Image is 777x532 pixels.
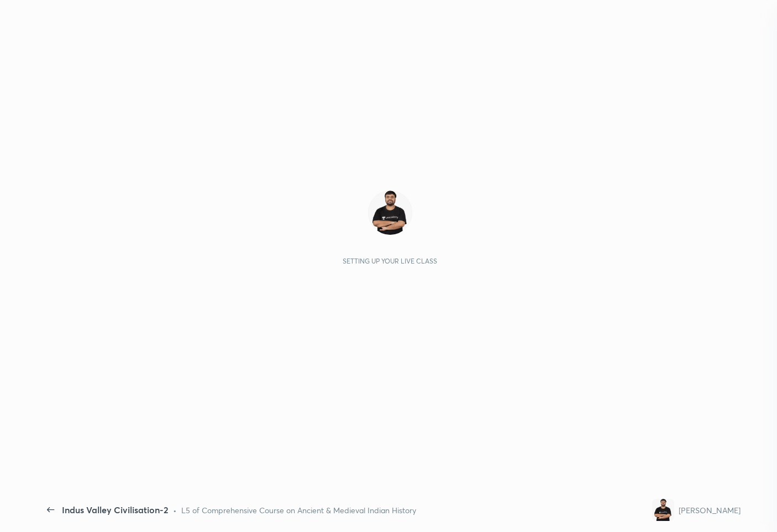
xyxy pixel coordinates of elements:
[679,504,741,516] div: [PERSON_NAME]
[652,499,674,521] img: 5e4684a76207475b9f855c68b09177c0.jpg
[368,191,412,235] img: 5e4684a76207475b9f855c68b09177c0.jpg
[343,257,437,265] div: Setting up your live class
[181,504,416,516] div: L5 of Comprehensive Course on Ancient & Medieval Indian History
[173,504,177,516] div: •
[62,503,169,517] div: Indus Valley Civilisation-2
